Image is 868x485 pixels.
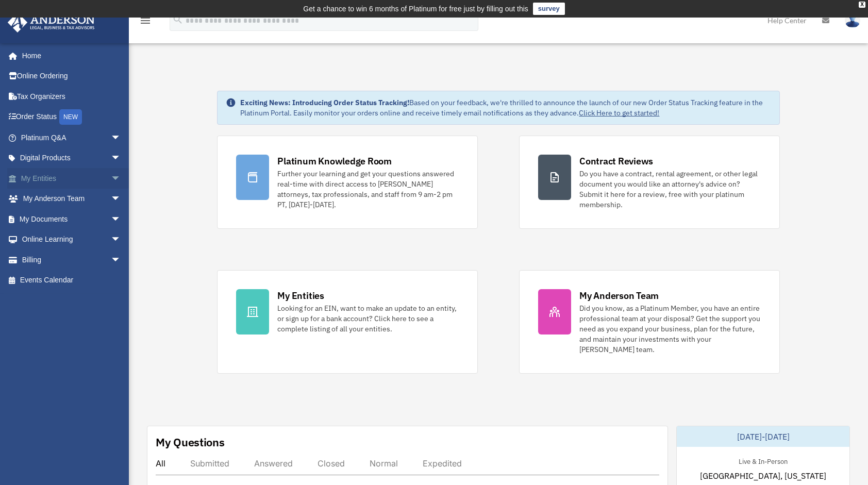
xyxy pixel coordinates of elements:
[579,289,659,302] div: My Anderson Team
[111,189,131,210] span: arrow_drop_down
[111,168,131,189] span: arrow_drop_down
[240,98,409,107] strong: Exciting News: Introducing Order Status Tracking!
[7,229,137,250] a: Online Learningarrow_drop_down
[277,289,324,302] div: My Entities
[111,209,131,230] span: arrow_drop_down
[859,2,865,8] div: close
[240,97,771,118] div: Based on your feedback, we're thrilled to announce the launch of our new Order Status Tracking fe...
[139,14,152,27] i: menu
[519,270,780,374] a: My Anderson Team Did you know, as a Platinum Member, you have an entire professional team at your...
[7,45,131,66] a: Home
[5,12,98,32] img: Anderson Advisors Platinum Portal
[845,13,860,28] img: User Pic
[579,303,761,355] div: Did you know, as a Platinum Member, you have an entire professional team at your disposal? Get th...
[7,107,137,128] a: Order StatusNEW
[7,66,137,87] a: Online Ordering
[277,155,392,168] div: Platinum Knowledge Room
[277,169,459,210] div: Further your learning and get your questions answered real-time with direct access to [PERSON_NAM...
[7,209,137,229] a: My Documentsarrow_drop_down
[7,249,137,270] a: Billingarrow_drop_down
[7,148,137,169] a: Digital Productsarrow_drop_down
[7,270,137,291] a: Events Calendar
[303,3,528,15] div: Get a chance to win 6 months of Platinum for free just by filling out this
[579,108,659,118] a: Click Here to get started!
[59,109,82,125] div: NEW
[730,455,796,466] div: Live & In-Person
[318,458,345,469] div: Closed
[677,426,849,447] div: [DATE]-[DATE]
[579,169,761,210] div: Do you have a contract, rental agreement, or other legal document you would like an attorney's ad...
[7,189,137,209] a: My Anderson Teamarrow_drop_down
[172,14,183,25] i: search
[519,136,780,229] a: Contract Reviews Do you have a contract, rental agreement, or other legal document you would like...
[7,168,137,189] a: My Entitiesarrow_drop_down
[190,458,229,469] div: Submitted
[370,458,398,469] div: Normal
[254,458,293,469] div: Answered
[156,434,225,450] div: My Questions
[217,136,478,229] a: Platinum Knowledge Room Further your learning and get your questions answered real-time with dire...
[111,229,131,250] span: arrow_drop_down
[139,18,152,27] a: menu
[579,155,653,168] div: Contract Reviews
[156,458,165,469] div: All
[111,249,131,271] span: arrow_drop_down
[111,127,131,148] span: arrow_drop_down
[423,458,462,469] div: Expedited
[700,470,826,482] span: [GEOGRAPHIC_DATA], [US_STATE]
[533,3,565,15] a: survey
[217,270,478,374] a: My Entities Looking for an EIN, want to make an update to an entity, or sign up for a bank accoun...
[7,127,137,148] a: Platinum Q&Aarrow_drop_down
[111,148,131,169] span: arrow_drop_down
[7,86,137,107] a: Tax Organizers
[277,303,459,334] div: Looking for an EIN, want to make an update to an entity, or sign up for a bank account? Click her...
